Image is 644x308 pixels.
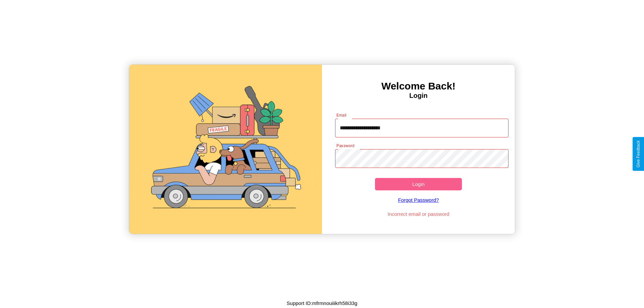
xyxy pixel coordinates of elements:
p: Incorrect email or password [332,209,505,219]
button: Login [375,178,462,190]
h4: Login [322,92,515,100]
label: Email [336,112,347,118]
label: Password [336,143,354,148]
a: Forgot Password? [332,190,505,209]
p: Support ID: mfrmnouiiikrh58i33g [287,299,358,308]
h3: Welcome Back! [322,80,515,92]
div: Give Feedback [636,140,641,168]
img: gif [129,65,322,234]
